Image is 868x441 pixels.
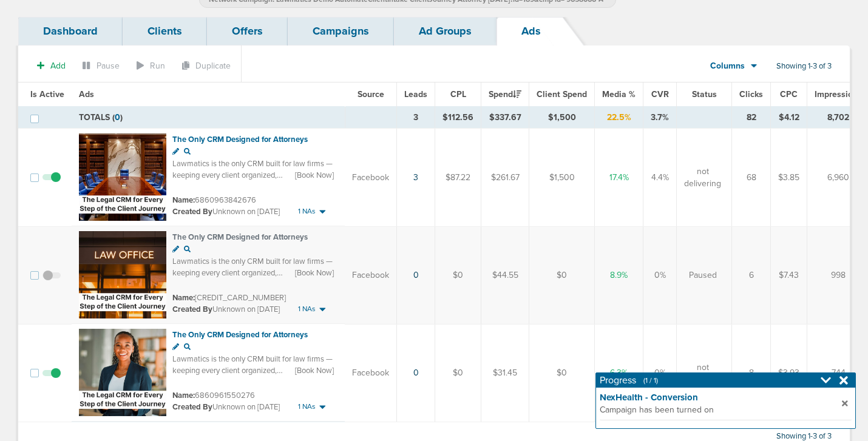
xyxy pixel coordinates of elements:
td: $261.67 [481,129,529,227]
span: Name: [172,391,195,400]
span: The Only CRM Designed for Attorneys [172,330,308,340]
span: Is Active [30,89,64,99]
span: Created By [172,402,212,412]
span: Status [692,89,717,99]
span: Ads [79,89,94,99]
td: $3.93 [771,324,807,422]
td: $112.56 [435,107,481,129]
span: Add [50,61,66,71]
td: Facebook [345,226,397,324]
a: Ads [497,17,566,45]
td: $87.22 [435,129,481,227]
span: CVR [651,89,669,99]
span: The Only CRM Designed for Attorneys [172,232,308,242]
span: Client Spend [537,89,587,99]
a: Ad Groups [394,17,497,45]
span: Created By [172,305,212,314]
span: Columns [710,60,745,72]
span: Name: [172,293,195,303]
a: Clients [123,17,207,45]
small: 6860963842676 [172,195,256,205]
td: 68 [732,129,771,227]
td: $1,500 [529,107,595,129]
td: 0% [643,226,677,324]
span: not delivering [684,166,721,189]
td: $0 [529,226,595,324]
td: 22.5% [595,107,643,129]
small: Unknown on [DATE] [172,304,280,315]
td: 3.7% [643,107,677,129]
span: Created By [172,207,212,217]
span: Leads [404,89,427,99]
span: 1 NAs [298,206,316,217]
span: Lawmatics is the only CRM built for law firms — keeping every client organized, accurate, and on ... [172,257,333,314]
span: (1 / 1) [643,376,658,385]
a: 0 [413,368,419,378]
span: [Book Now] [295,170,334,181]
td: 8.9% [595,226,643,324]
span: The Only CRM Designed for Attorneys [172,135,308,144]
img: Ad image [79,231,166,318]
span: Paused [689,269,717,281]
span: Media % [602,89,636,99]
span: Name: [172,195,195,205]
a: Dashboard [18,17,123,45]
td: Facebook [345,129,397,227]
strong: NexHealth - Conversion [600,391,842,404]
span: Campaign has been turned on [600,404,838,416]
td: 3 [397,107,435,129]
span: Lawmatics is the only CRM built for law firms — keeping every client organized, accurate, and on ... [172,159,333,216]
small: Unknown on [DATE] [172,402,280,412]
td: $4.12 [771,107,807,129]
span: CPC [780,89,798,99]
span: 0 [115,112,120,123]
img: Ad image [79,329,166,416]
td: $0 [529,324,595,422]
td: $7.43 [771,226,807,324]
span: CPL [450,89,466,99]
span: 1 NAs [298,402,316,412]
td: $0 [435,324,481,422]
td: $337.67 [481,107,529,129]
span: Impressions [815,89,862,99]
td: 0% [643,324,677,422]
td: Facebook [345,324,397,422]
a: Campaigns [288,17,394,45]
a: 3 [413,172,418,183]
td: 82 [732,107,771,129]
td: $3.85 [771,129,807,227]
td: $44.55 [481,226,529,324]
span: Lawmatics is the only CRM built for law firms — keeping every client organized, accurate, and on ... [172,354,333,411]
span: 1 NAs [298,304,316,314]
img: Ad image [79,133,166,221]
td: $31.45 [481,324,529,422]
td: TOTALS ( ) [72,107,345,129]
td: 8 [732,324,771,422]
span: Source [358,89,384,99]
small: 6860961550276 [172,391,255,400]
small: [CREDIT_CARD_NUMBER] [172,293,286,303]
td: $0 [435,226,481,324]
td: $1,500 [529,129,595,227]
small: Unknown on [DATE] [172,206,280,217]
span: Showing 1-3 of 3 [776,61,832,72]
td: 4.4% [643,129,677,227]
a: Offers [207,17,288,45]
td: 17.4% [595,129,643,227]
span: [Book Now] [295,268,334,278]
span: Spend [489,89,521,99]
h4: Progress [600,374,658,386]
a: 0 [413,270,419,280]
td: 6 [732,226,771,324]
td: 6.3% [595,324,643,422]
span: Clicks [739,89,763,99]
span: [Book Now] [295,365,334,376]
button: Add [30,57,72,75]
span: not delivering [684,362,721,385]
